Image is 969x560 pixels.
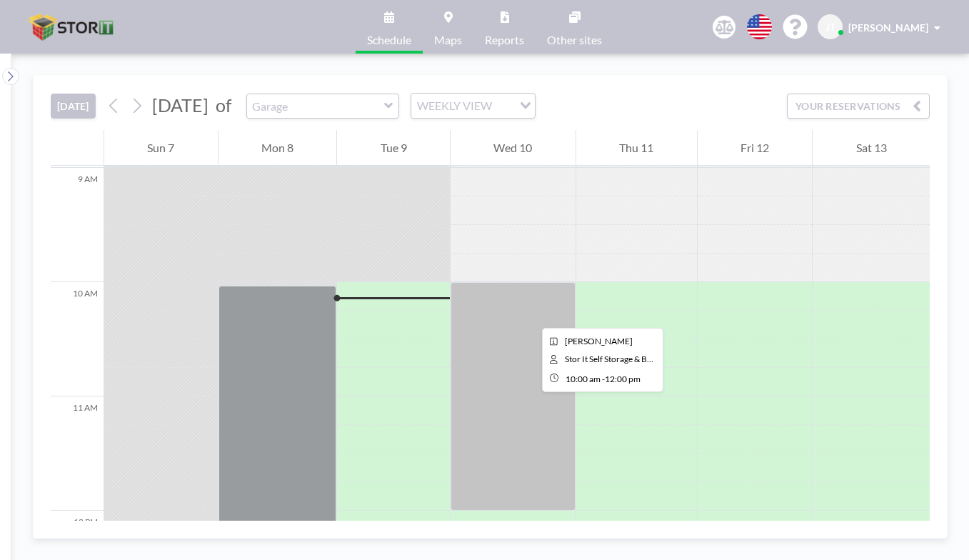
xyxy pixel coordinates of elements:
[547,34,602,46] span: Other sites
[496,96,511,115] input: Search for option
[152,94,209,116] span: [DATE]
[787,94,930,119] button: YOUR RESERVATIONS
[104,130,218,166] div: Sun 7
[698,130,813,166] div: Fri 12
[434,34,462,46] span: Maps
[51,396,104,511] div: 11 AM
[566,374,601,384] span: 10:00 AM
[451,130,576,166] div: Wed 10
[247,94,384,118] input: Garage
[825,21,835,34] span: JT
[848,21,928,34] span: [PERSON_NAME]
[485,34,524,46] span: Reports
[602,374,605,384] span: -
[565,354,653,364] span: Stor It Self Storage & Business Center
[337,130,450,166] div: Tue 9
[576,130,697,166] div: Thu 11
[414,96,495,115] span: WEEKLY VIEW
[216,94,231,116] span: of
[411,94,535,118] div: Search for option
[51,168,104,282] div: 9 AM
[51,94,96,119] button: [DATE]
[367,34,411,46] span: Schedule
[813,130,930,166] div: Sat 13
[565,336,633,346] span: Dr. Terry
[605,374,641,384] span: 12:00 PM
[23,13,121,41] img: organization-logo
[51,282,104,396] div: 10 AM
[219,130,337,166] div: Mon 8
